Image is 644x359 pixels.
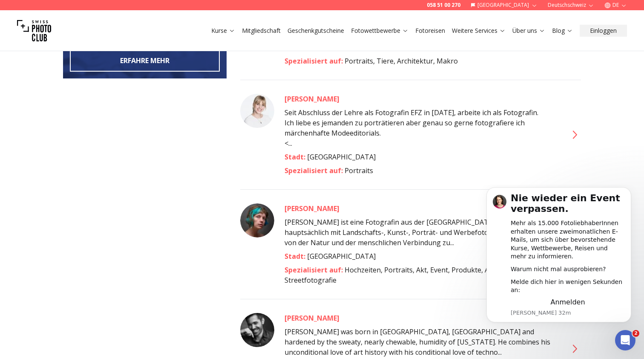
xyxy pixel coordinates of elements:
[242,26,281,35] a: Mitgliedschaft
[285,313,557,323] a: [PERSON_NAME]
[285,166,345,175] span: Spezialisiert auf :
[552,26,573,35] a: Blog
[285,56,557,66] div: Portraits, Tiere, Architektur, Makro
[632,330,639,337] span: 2
[240,94,274,128] img: Anja Wurm
[549,25,576,37] button: Blog
[509,25,549,37] button: Über uns
[285,252,307,261] span: Stadt :
[240,203,274,237] img: Anna Korbut
[284,25,348,37] button: Geschenkgutscheine
[285,251,557,261] div: [GEOGRAPHIC_DATA]
[240,313,274,347] img: Chris Knight
[285,165,557,176] div: Portraits
[474,185,644,336] iframe: Intercom notifications Nachricht
[285,152,557,162] div: [GEOGRAPHIC_DATA]
[285,217,550,247] span: [PERSON_NAME] ist eine Fotografin aus der [GEOGRAPHIC_DATA]. Sie arbeitet hauptsächlich mit Lands...
[348,25,412,37] button: Fotowettbewerbe
[415,26,445,35] a: Fotoreisen
[285,152,307,162] span: Stadt :
[239,25,284,37] button: Mitgliedschaft
[427,2,460,9] a: 058 51 00 270
[285,327,550,357] span: [PERSON_NAME] was born in [GEOGRAPHIC_DATA], [GEOGRAPHIC_DATA] and hardened by the sweaty, nearly...
[287,26,344,35] a: Geschenkgutscheine
[17,14,51,48] img: Swiss photo club
[285,265,345,275] span: Spezialisiert auf :
[285,107,557,148] span: <...
[285,56,345,66] span: Spezialisiert auf :
[285,107,557,118] p: Seit Abschluss der Lehre als Fotografin EFZ in [DATE], arbeite ich als Fotografin.
[70,49,220,72] button: ERFAHRE MEHR
[512,26,545,35] a: Über uns
[211,26,235,35] a: Kurse
[452,26,506,35] a: Weitere Services
[285,203,557,214] a: [PERSON_NAME]
[285,265,557,285] div: Hochzeiten, Portraits, Akt, Event, Produkte, Architektur, Streetfotografie
[285,118,557,138] p: Ich liebe es jemanden zu porträtieren aber genau so gerne fotografiere ich märchenhafte Modeedito...
[448,25,509,37] button: Weitere Services
[412,25,448,37] button: Fotoreisen
[580,25,627,37] button: Einloggen
[208,25,239,37] button: Kurse
[615,330,635,350] iframe: Intercom live chat
[351,26,408,35] a: Fotowettbewerbe
[285,94,557,104] a: [PERSON_NAME]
